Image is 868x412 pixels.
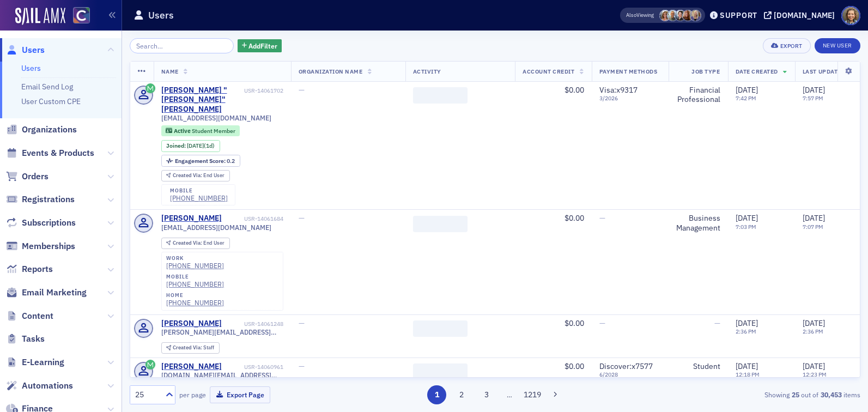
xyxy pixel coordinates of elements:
[299,213,305,223] span: —
[223,215,283,222] div: USR-14061684
[223,363,283,371] div: USR-14060961
[413,68,441,75] span: Activity
[763,38,810,53] button: Export
[299,85,305,95] span: —
[6,240,75,252] a: Memberships
[166,262,224,270] a: [PHONE_NUMBER]
[803,85,825,95] span: [DATE]
[736,371,760,378] time: 12:18 PM
[148,9,174,22] h1: Users
[22,171,48,183] span: Orders
[161,328,283,336] span: [PERSON_NAME][EMAIL_ADDRESS][DOMAIN_NAME]
[599,213,605,223] span: —
[6,124,77,136] a: Organizations
[173,173,224,179] div: End User
[22,310,53,322] span: Content
[299,361,305,371] span: —
[170,194,228,202] a: [PHONE_NUMBER]
[736,213,758,223] span: [DATE]
[166,274,224,280] div: mobile
[299,318,305,328] span: —
[818,390,843,399] strong: 30,453
[175,157,227,165] span: Engagement Score :
[166,299,224,307] a: [PHONE_NUMBER]
[161,214,222,223] a: [PERSON_NAME]
[192,127,235,135] span: Student Member
[690,10,701,21] span: Alicia Gelinas
[736,361,758,371] span: [DATE]
[803,318,825,328] span: [DATE]
[815,38,860,53] a: New User
[736,85,758,95] span: [DATE]
[599,68,658,75] span: Payment Methods
[427,385,446,404] button: 1
[161,125,240,136] div: Active: Active: Student Member
[161,319,222,329] a: [PERSON_NAME]
[523,385,542,404] button: 1219
[21,96,81,106] a: User Custom CPE
[803,94,823,102] time: 7:57 PM
[720,10,757,20] div: Support
[714,318,720,328] span: —
[173,344,203,351] span: Created Via :
[6,171,48,183] a: Orders
[173,172,203,179] span: Created Via :
[803,213,825,223] span: [DATE]
[161,155,240,167] div: Engagement Score: 0.2
[413,363,468,380] span: ‌
[523,68,574,75] span: Account Credit
[22,240,75,252] span: Memberships
[599,371,661,378] span: 6 / 2028
[599,318,605,328] span: —
[764,11,839,19] button: [DOMAIN_NAME]
[170,187,228,194] div: mobile
[736,94,756,102] time: 7:42 PM
[6,310,53,322] a: Content
[73,7,90,24] img: SailAMX
[173,239,203,246] span: Created Via :
[413,87,468,104] span: ‌
[21,63,41,73] a: Users
[223,320,283,328] div: USR-14061248
[6,287,87,299] a: Email Marketing
[502,390,517,399] span: …
[774,10,835,20] div: [DOMAIN_NAME]
[166,280,224,288] div: [PHONE_NUMBER]
[691,68,720,75] span: Job Type
[841,6,860,25] span: Profile
[161,371,283,379] span: [DOMAIN_NAME][EMAIL_ADDRESS][PERSON_NAME][DOMAIN_NAME]
[179,390,206,399] label: per page
[248,41,277,51] span: Add Filter
[6,147,94,159] a: Events & Products
[22,333,45,345] span: Tasks
[413,320,468,337] span: ‌
[244,87,283,94] div: USR-14061702
[413,216,468,232] span: ‌
[6,356,64,368] a: E-Learning
[659,10,671,21] span: Cheryl Moss
[564,361,584,371] span: $0.00
[161,86,242,114] a: [PERSON_NAME] "[PERSON_NAME]" [PERSON_NAME]
[21,82,73,92] a: Email Send Log
[626,11,654,19] span: Viewing
[166,255,224,262] div: work
[564,318,584,328] span: $0.00
[161,342,220,354] div: Created Via: Staff
[174,127,192,135] span: Active
[238,39,282,53] button: AddFilter
[6,44,45,56] a: Users
[676,214,720,233] div: Business Management
[736,68,778,75] span: Date Created
[161,68,179,75] span: Name
[22,44,45,56] span: Users
[803,328,823,335] time: 2:36 PM
[15,8,65,25] img: SailAMX
[452,385,471,404] button: 2
[780,43,803,49] div: Export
